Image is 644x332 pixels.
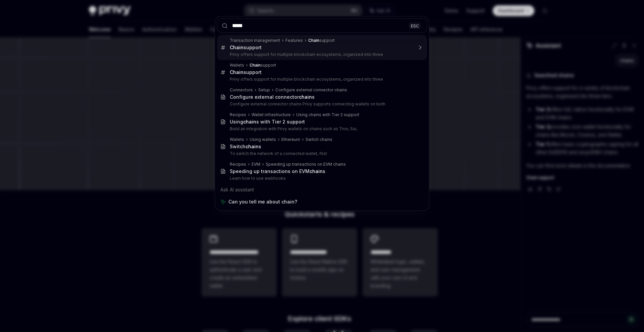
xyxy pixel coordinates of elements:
[230,151,413,156] p: To switch the network of a connected wallet, first
[230,38,280,43] div: Transaction management
[296,112,359,117] div: Using chains with Tier 2 support
[266,162,346,167] div: Speeding up transactions on EVM chains
[230,52,413,57] p: Privy offers support for multiple blockchain ecosystems, organized into three
[230,69,262,75] div: support
[230,137,244,142] div: Wallets
[228,198,297,205] span: Can you tell me about chain?
[243,119,256,124] b: chain
[230,45,244,50] b: Chain
[246,144,259,149] b: chain
[285,38,303,43] div: Features
[250,63,261,68] b: Chain
[230,112,246,117] div: Recipes
[230,126,413,132] p: Build an integration with Privy wallets on chains such as Tron, Sui,
[230,144,261,150] div: Switch s
[310,168,323,174] b: chain
[230,63,244,68] div: Wallets
[299,94,312,100] b: chain
[275,87,347,93] div: Configure external connector chains
[308,38,319,43] b: Chain
[230,77,413,82] p: Privy offers support for multiple blockchain ecosystems, organized into three
[230,101,413,107] p: Configure external connector chains Privy supports connecting wallets on both
[306,137,332,142] div: Switch chains
[230,176,413,181] p: Learn how to use webhooks
[230,162,246,167] div: Recipes
[252,112,291,117] div: Wallet infrastructure
[230,168,325,174] div: Speeding up transactions on EVM s
[308,38,335,43] div: support
[281,137,300,142] div: Ethereum
[230,94,315,100] div: Configure external connector s
[230,87,253,93] div: Connectors
[409,22,421,29] div: ESC
[250,63,276,68] div: support
[230,119,305,125] div: Using s with Tier 2 support
[230,69,244,75] b: Chain
[252,162,260,167] div: EVM
[230,45,262,51] div: support
[250,137,276,142] div: Using wallets
[217,184,427,196] div: Ask AI assistant
[258,87,270,93] div: Setup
